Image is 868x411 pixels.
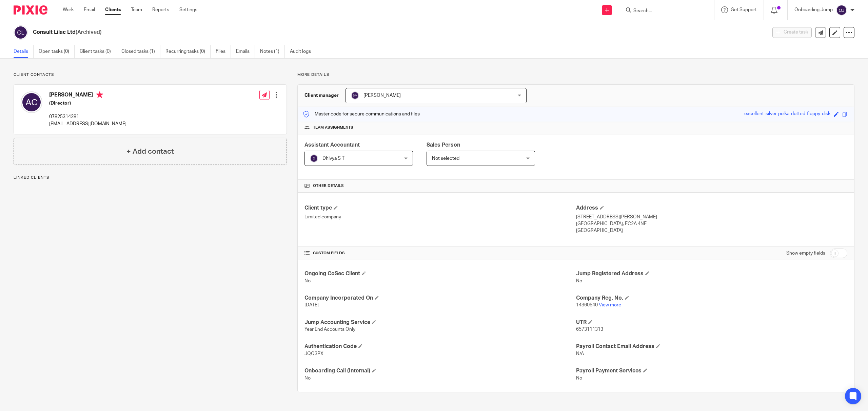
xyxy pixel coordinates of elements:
[794,6,833,13] p: Onboarding Jump
[14,5,47,15] img: Pixie
[576,279,582,283] span: No
[576,295,847,302] h4: Company Reg. No.
[49,100,126,107] h5: (Director)
[576,351,584,356] span: N/A
[21,91,42,113] img: svg%3E
[105,6,121,13] a: Clients
[576,319,847,326] h4: UTR
[33,29,616,36] h2: Consult Lilac Ltd
[304,279,311,283] span: No
[772,27,812,38] button: Create task
[576,204,847,212] h4: Address
[576,270,847,277] h4: Jump Registered Address
[576,376,582,381] span: No
[731,7,757,12] span: Get Support
[427,142,460,148] span: Sales Person
[304,319,576,326] h4: Jump Accounting Service
[297,72,854,78] p: More details
[322,156,344,161] span: Dhivya S T
[49,113,126,120] p: 07825314281
[304,214,576,220] p: Limited company
[14,72,287,78] p: Client contacts
[14,25,28,40] img: svg%3E
[836,5,847,16] img: svg%3E
[49,91,126,100] h4: [PERSON_NAME]
[63,6,74,13] a: Work
[313,125,353,130] span: Team assignments
[96,91,103,98] i: Primary
[744,110,830,118] div: excellent-silver-polka-dotted-floppy-disk
[121,45,160,58] a: Closed tasks (1)
[216,45,231,58] a: Files
[786,250,825,257] label: Show empty fields
[304,327,355,332] span: Year End Accounts Only
[303,111,420,117] p: Master code for secure communications and files
[304,367,576,374] h4: Onboarding Call (Internal)
[310,154,318,163] img: svg%3E
[76,29,102,35] span: (Archived)
[576,327,603,332] span: 6573111313
[49,121,126,127] p: [EMAIL_ADDRESS][DOMAIN_NAME]
[304,204,576,212] h4: Client type
[290,45,316,58] a: Audit logs
[179,6,197,13] a: Settings
[363,93,401,98] span: [PERSON_NAME]
[126,146,174,157] h4: + Add contact
[236,45,255,58] a: Emails
[304,351,323,356] span: JQQ3PX
[351,91,359,100] img: svg%3E
[165,45,211,58] a: Recurring tasks (0)
[14,175,287,180] p: Linked clients
[80,45,116,58] a: Client tasks (0)
[304,92,339,99] h3: Client manager
[39,45,75,58] a: Open tasks (0)
[432,156,459,161] span: Not selected
[576,214,847,220] p: [STREET_ADDRESS][PERSON_NAME]
[260,45,285,58] a: Notes (1)
[304,142,360,148] span: Assistant Accountant
[576,303,598,307] span: 14360540
[576,227,847,234] p: [GEOGRAPHIC_DATA]
[576,367,847,374] h4: Payroll Payment Services
[304,343,576,350] h4: Authentication Code
[304,303,319,307] span: [DATE]
[131,6,142,13] a: Team
[304,270,576,277] h4: Ongoing CoSec Client
[599,303,621,307] a: View more
[304,376,311,381] span: No
[313,183,344,189] span: Other details
[152,6,169,13] a: Reports
[633,8,694,14] input: Search
[576,220,847,227] p: [GEOGRAPHIC_DATA], EC2A 4NE
[304,295,576,302] h4: Company Incorporated On
[14,45,34,58] a: Details
[576,343,847,350] h4: Payroll Contact Email Address
[304,251,576,256] h4: CUSTOM FIELDS
[84,6,95,13] a: Email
